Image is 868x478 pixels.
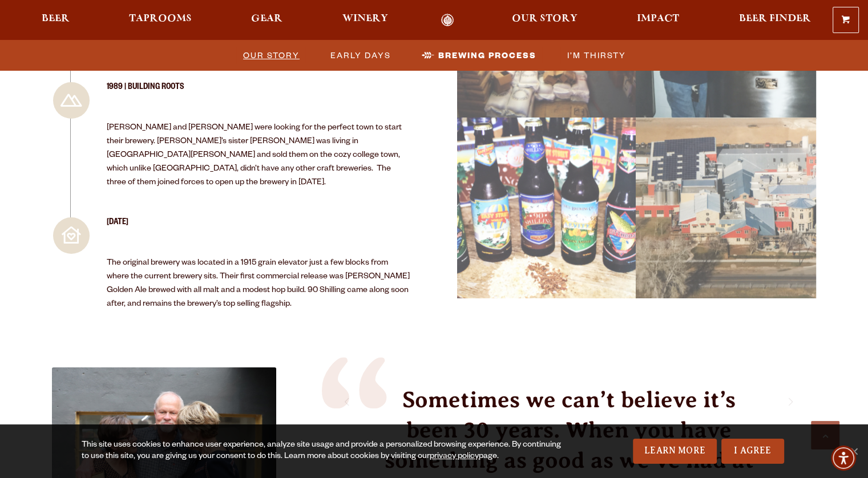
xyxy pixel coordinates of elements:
[567,47,626,63] span: I’m Thirsty
[512,14,578,23] span: Our Story
[415,47,542,63] a: Brewing Process
[637,14,679,23] span: Impact
[107,82,411,103] h3: 1989 | Building Roots
[335,14,395,27] a: Winery
[82,440,568,463] div: This site uses cookies to enhance user experience, analyze site usage and provide a personalized ...
[629,14,687,27] a: Impact
[731,14,818,27] a: Beer Finder
[457,118,637,297] a: image 14_18 Picture 13
[107,121,411,190] p: [PERSON_NAME] and [PERSON_NAME] were looking for the perfect town to start their brewery. [PERSON...
[330,384,365,418] a: Previous
[773,384,808,418] a: Next
[504,14,585,27] a: Our Story
[633,439,717,464] a: Learn More
[244,14,290,27] a: Gear
[42,14,70,23] span: Beer
[831,445,856,471] div: Accessibility Menu
[330,47,391,63] span: Early Days
[426,14,469,27] a: Odell Home
[738,14,810,23] span: Beer Finder
[636,118,816,298] div: 603325119.371764
[107,217,411,238] h3: [DATE]
[324,47,397,63] a: Early Days
[236,47,305,63] a: Our Story
[438,47,536,63] span: Brewing Process
[560,47,632,63] a: I’m Thirsty
[721,439,784,464] a: I Agree
[129,14,192,23] span: Taprooms
[636,118,816,297] a: image 603325119.371764
[251,14,282,23] span: Gear
[122,14,199,27] a: Taprooms
[107,257,411,311] p: The original brewery was located in a 1915 grain elevator just a few blocks from where the curren...
[457,118,637,298] div: 14_18 Picture 13
[811,421,839,449] a: Scroll to top
[342,14,388,23] span: Winery
[243,47,300,63] span: Our Story
[430,452,479,461] a: privacy policy
[34,14,77,27] a: Beer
